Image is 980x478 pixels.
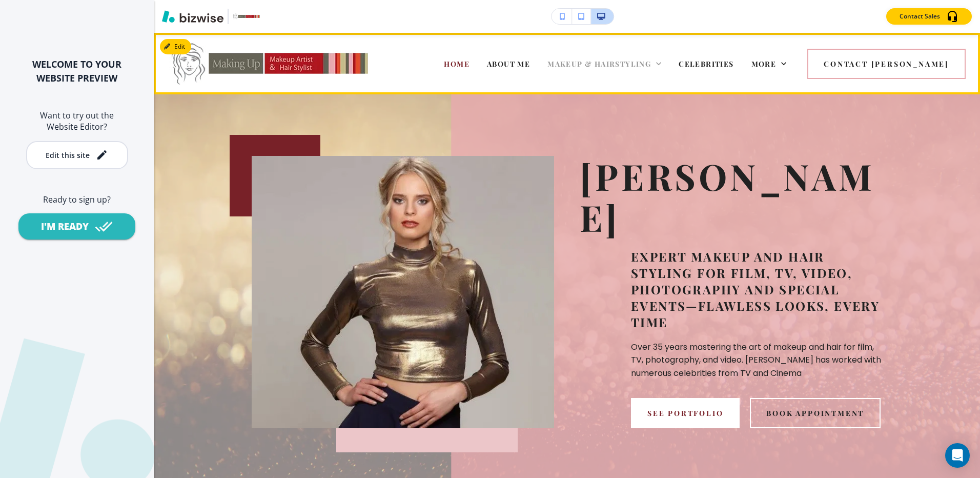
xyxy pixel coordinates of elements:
[631,398,740,428] button: See Portfolio
[252,156,554,428] img: 99a051df65ad4e435d039daf2f6d7e04.webp
[751,58,787,69] div: More
[631,341,882,380] p: Over 35 years mastering the art of makeup and hair for film, TV, photography, and video. [PERSON_...
[444,59,469,69] span: HOME
[751,59,777,69] span: More
[487,59,530,69] span: ABOUT ME
[679,59,733,69] span: CELEBRITIES
[945,443,970,468] div: Open Intercom Messenger
[46,151,90,159] div: Edit this site
[900,12,940,21] p: Contact Sales
[41,220,89,233] div: I'M READY
[547,58,661,69] div: MAKEUP & HAIRSTYLING
[631,248,882,330] p: Expert makeup and hair styling for film, TV, Video, photography and special events—flawless looks...
[16,110,137,133] h6: Want to try out the Website Editor?
[750,398,881,428] button: Book appointment
[169,42,372,85] img: Doris Lew
[886,8,972,25] button: Contact Sales
[233,13,260,19] img: Your Logo
[807,49,966,79] button: Contact [PERSON_NAME]
[16,57,137,85] h2: WELCOME TO YOUR WEBSITE PREVIEW
[162,10,223,23] img: Bizwise Logo
[160,39,191,54] button: Edit
[18,213,135,240] button: I'M READY
[547,59,651,69] span: MAKEUP & HAIRSTYLING
[580,156,882,238] p: [PERSON_NAME]
[26,141,128,169] button: Edit this site
[16,194,137,205] h6: Ready to sign up?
